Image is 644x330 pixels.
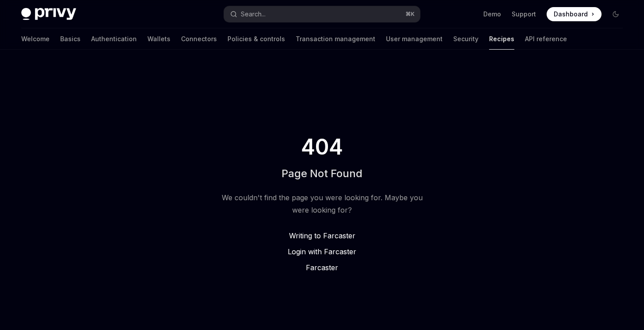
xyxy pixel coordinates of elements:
span: Farcaster [306,263,338,272]
a: Security [453,28,478,50]
a: Welcome [21,28,50,50]
a: Connectors [181,28,217,50]
span: Login with Farcaster [288,247,356,256]
span: 404 [299,135,345,159]
a: Writing to Farcaster [218,230,427,241]
span: Writing to Farcaster [289,231,355,240]
a: Farcaster [218,262,427,273]
button: Toggle dark mode [609,7,623,21]
a: Login with Farcaster [218,246,427,257]
button: Search...⌘K [224,6,420,22]
img: dark logo [21,8,76,20]
a: Authentication [91,28,137,50]
div: We couldn't find the page you were looking for. Maybe you were looking for? [218,191,427,216]
a: Demo [483,10,501,19]
a: Policies & controls [228,28,285,50]
div: Search... [241,9,266,19]
a: Support [512,10,536,19]
a: Transaction management [296,28,375,50]
a: User management [386,28,443,50]
a: Dashboard [547,7,602,21]
a: Basics [60,28,81,50]
a: Wallets [147,28,170,50]
span: ⌘ K [405,11,415,18]
span: Dashboard [554,10,588,19]
h1: Page Not Found [282,167,362,181]
a: API reference [525,28,567,50]
a: Recipes [489,28,514,50]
